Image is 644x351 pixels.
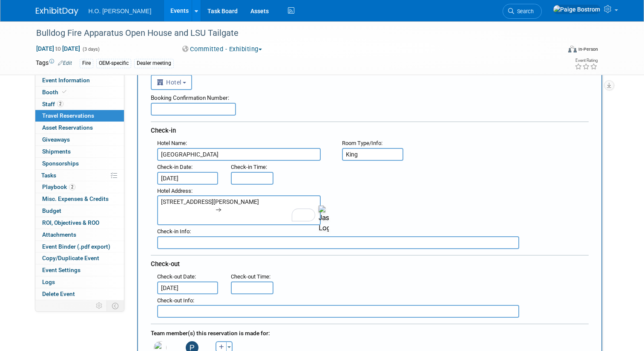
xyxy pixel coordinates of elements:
[42,183,75,190] span: Playbook
[35,264,124,276] a: Event Settings
[231,273,269,280] span: Check-out Time
[82,46,100,52] span: (3 days)
[151,127,176,134] span: Check-in
[553,5,601,14] img: Paige Bostrom
[42,290,75,297] span: Delete Event
[35,122,124,133] a: Asset Reservations
[157,164,193,170] small: :
[54,45,62,52] span: to
[575,58,598,63] div: Event Rating
[69,184,75,190] span: 2
[92,300,107,311] td: Personalize Event Tab Strip
[42,231,76,238] span: Attachments
[35,158,124,169] a: Sponsorships
[568,46,577,52] img: Format-Inperson.png
[35,276,124,288] a: Logs
[157,79,181,86] span: Hotel
[35,217,124,229] a: ROI, Objectives & ROO
[42,255,99,261] span: Copy/Duplicate Event
[106,300,124,311] td: Toggle Event Tabs
[35,110,124,122] a: Travel Reservations
[36,58,72,68] td: Tags
[515,44,598,57] div: Event Format
[157,297,194,304] small: :
[179,45,265,54] button: Committed - Exhibiting
[157,164,191,170] span: Check-in Date
[231,164,266,170] span: Check-in Time
[35,252,124,264] a: Copy/Duplicate Event
[42,267,80,273] span: Event Settings
[35,75,124,86] a: Event Information
[342,140,381,146] span: Room Type/Info
[42,101,63,107] span: Staff
[42,148,71,155] span: Shipments
[42,77,90,84] span: Event Information
[157,188,193,194] small: :
[5,3,425,12] body: Rich Text Area. Press ALT-0 for help.
[157,140,186,146] span: Hotel Name
[157,228,190,235] span: Check-in Info
[151,325,589,339] div: Team member(s) this reservation is made for:
[35,193,124,205] a: Misc. Expenses & Credits
[42,124,93,131] span: Asset Reservations
[33,26,550,41] div: Bulldog Fire Apparatus Open House and LSU Tailgate
[42,278,55,285] span: Logs
[42,112,94,119] span: Travel Reservations
[578,46,598,52] div: In-Person
[157,297,193,304] span: Check-out Info
[134,59,174,68] div: Dealer meeting
[157,195,321,225] textarea: To enrich screen reader interactions, please activate Accessibility in Grammarly extension settings
[35,205,124,217] a: Budget
[42,160,79,167] span: Sponsorships
[35,288,124,300] a: Delete Event
[58,60,72,66] a: Edit
[89,8,152,15] span: H.O. [PERSON_NAME]
[231,164,267,170] small: :
[151,75,193,90] button: Hotel
[35,146,124,157] a: Shipments
[157,188,191,194] span: Hotel Address
[80,59,93,68] div: Fire
[35,170,124,181] a: Tasks
[35,241,124,252] a: Event Binder (.pdf export)
[96,59,131,68] div: OEM-specific
[157,228,191,235] small: :
[35,134,124,145] a: Giveaways
[35,229,124,241] a: Attachments
[57,101,63,107] span: 2
[157,273,195,280] span: Check-out Date
[514,8,534,15] span: Search
[42,219,99,226] span: ROI, Objectives & ROO
[151,90,589,103] div: Booking Confirmation Number:
[62,90,66,94] i: Booth reservation complete
[151,260,180,268] span: Check-out
[42,89,68,96] span: Booth
[36,45,80,52] span: [DATE] [DATE]
[35,181,124,193] a: Playbook2
[42,136,70,143] span: Giveaways
[41,172,56,179] span: Tasks
[42,195,109,202] span: Misc. Expenses & Credits
[342,140,382,146] small: :
[35,99,124,110] a: Staff2
[157,273,196,280] small: :
[35,87,124,98] a: Booth
[42,243,110,250] span: Event Binder (.pdf export)
[503,4,542,19] a: Search
[36,7,78,16] img: ExhibitDay
[42,207,61,214] span: Budget
[157,140,187,146] small: :
[231,273,270,280] small: :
